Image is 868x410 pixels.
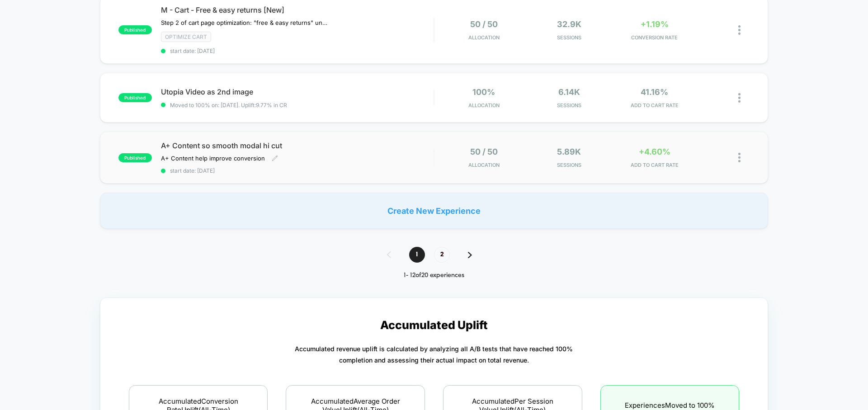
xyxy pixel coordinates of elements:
[161,155,265,162] span: A+ Content help improve conversion
[470,19,498,29] span: 50 / 50
[434,247,450,263] span: 2
[738,153,741,162] img: close
[161,87,434,96] span: Utopia Video as 2nd image
[639,147,670,156] span: +4.60%
[118,93,152,102] span: published
[557,19,581,29] span: 32.9k
[529,34,610,41] span: Sessions
[468,102,500,108] span: Allocation
[118,25,152,34] span: published
[161,47,434,54] span: start date: [DATE]
[161,167,434,174] span: start date: [DATE]
[557,147,581,156] span: 5.89k
[378,272,490,279] div: 1 - 12 of 20 experiences
[472,87,495,97] span: 100%
[100,193,768,229] div: Create New Experience
[161,141,434,150] span: A+ Content so smooth modal hi cut
[161,19,329,26] span: Step 2 of cart page optimization: "free & easy returns" under cart CTA
[558,87,580,97] span: 6.14k
[641,19,669,29] span: +1.19%
[614,102,695,108] span: ADD TO CART RATE
[468,252,472,258] img: pagination forward
[468,162,500,168] span: Allocation
[738,93,741,103] img: close
[295,343,573,366] p: Accumulated revenue uplift is calculated by analyzing all A/B tests that have reached 100% comple...
[468,34,500,41] span: Allocation
[380,318,488,332] p: Accumulated Uplift
[625,401,715,410] span: Experiences Moved to 100%
[641,87,668,97] span: 41.16%
[470,147,498,156] span: 50 / 50
[614,34,695,41] span: CONVERSION RATE
[161,32,211,42] span: Optimize cart
[118,153,152,162] span: published
[738,25,741,35] img: close
[529,102,610,108] span: Sessions
[529,162,610,168] span: Sessions
[409,247,425,263] span: 1
[170,102,287,108] span: Moved to 100% on: [DATE] . Uplift: 9.77% in CR
[614,162,695,168] span: ADD TO CART RATE
[161,5,434,14] span: M - Cart - Free & easy returns [New]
